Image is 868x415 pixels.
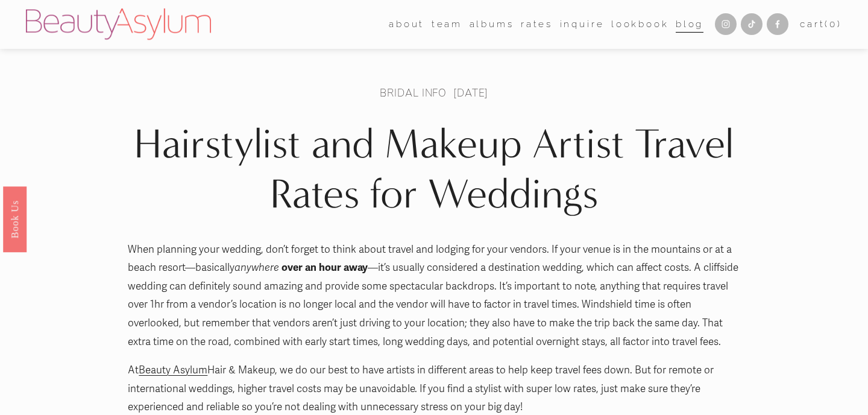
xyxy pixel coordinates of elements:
[139,364,207,376] a: Beauty Asylum
[521,15,553,34] a: Rates
[800,16,842,33] a: 0 items in cart
[432,16,462,33] span: team
[767,13,788,35] a: Facebook
[432,15,462,34] a: folder dropdown
[389,16,424,33] span: about
[453,86,488,100] span: [DATE]
[389,15,424,34] a: folder dropdown
[128,241,740,352] p: When planning your wedding, don’t forget to think about travel and lodging for your vendors. If y...
[825,19,841,30] span: ( )
[715,13,737,35] a: Instagram
[470,15,514,34] a: albums
[829,19,837,30] span: 0
[611,15,669,34] a: Lookbook
[3,186,27,252] a: Book Us
[281,261,368,274] strong: over an hour away
[741,13,763,35] a: TikTok
[560,15,605,34] a: Inquire
[26,8,211,40] img: Beauty Asylum | Bridal Hair &amp; Makeup Charlotte &amp; Atlanta
[380,86,447,100] a: Bridal Info
[676,15,703,34] a: Blog
[128,119,740,219] h1: Hairstylist and Makeup Artist Travel Rates for Weddings
[234,261,279,274] em: anywhere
